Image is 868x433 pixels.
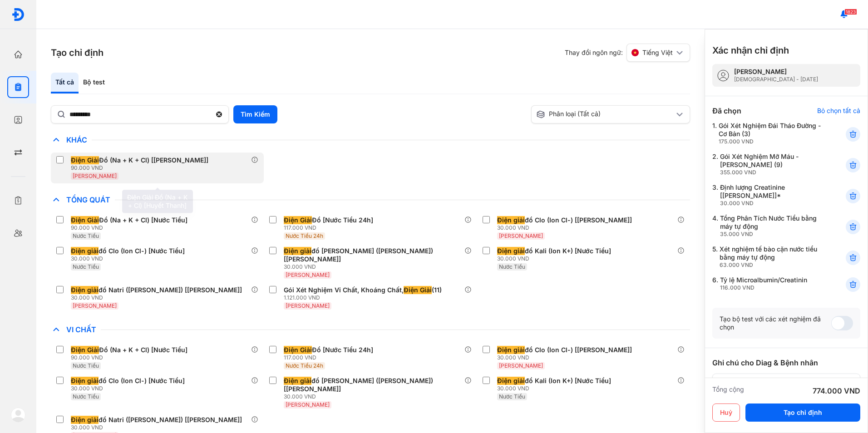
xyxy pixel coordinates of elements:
[71,286,242,294] div: đồ Natri ([PERSON_NAME]) [[PERSON_NAME]]
[284,377,460,393] div: đồ [PERSON_NAME] ([PERSON_NAME]) [[PERSON_NAME]]
[284,346,373,354] div: Đồ [Nước Tiểu 24h]
[71,424,246,431] div: 30.000 VND
[734,76,818,83] div: [DEMOGRAPHIC_DATA] - [DATE]
[71,346,187,354] div: Đồ (Na + K + Cl) [Nước Tiểu]
[284,294,445,301] div: 1.121.000 VND
[62,135,92,144] span: Khác
[720,245,824,269] div: Xét nghiệm tế bào cặn nước tiểu bằng máy tự động
[497,346,632,354] div: đồ Clo (Ion Cl-) [[PERSON_NAME]]
[497,216,525,224] span: Điện giải
[71,224,191,231] div: 90.000 VND
[284,377,311,385] span: Điện giải
[73,302,117,309] span: [PERSON_NAME]
[720,261,824,269] div: 63.000 VND
[720,214,824,238] div: Tổng Phân Tích Nước Tiểu bằng máy tự động
[720,315,831,331] div: Tạo bộ test với các xét nghiệm đã chọn
[71,416,99,424] span: Điện giải
[71,255,188,262] div: 30.000 VND
[79,73,109,93] div: Bộ test
[62,195,115,204] span: Tổng Quát
[284,216,373,224] div: Đồ [Nước Tiểu 24h]
[284,393,464,400] div: 30.000 VND
[62,325,101,334] span: Vi Chất
[71,294,246,301] div: 30.000 VND
[712,385,744,396] div: Tổng cộng
[712,276,824,291] div: 6.
[499,232,543,239] span: [PERSON_NAME]
[719,138,824,145] div: 175.000 VND
[286,271,330,278] span: [PERSON_NAME]
[284,216,312,224] span: Điện Giải
[497,354,636,361] div: 30.000 VND
[712,44,789,57] h3: Xác nhận chỉ định
[71,354,191,361] div: 90.000 VND
[712,105,741,116] div: Đã chọn
[73,263,99,270] span: Nước Tiểu
[720,183,824,207] div: Định lượng Creatinine [[PERSON_NAME]]*
[286,232,323,239] span: Nước Tiểu 24h
[720,284,807,291] div: 116.000 VND
[71,247,185,255] div: đồ Clo (Ion Cl-) [Nước Tiểu]
[497,346,525,354] span: Điện giải
[284,247,311,255] span: Điện giải
[11,8,25,21] img: logo
[813,385,860,396] div: 774.000 VND
[712,403,740,422] button: Huỷ
[71,247,99,255] span: Điện giải
[71,164,212,172] div: 90.000 VND
[719,122,824,145] div: Gói Xét Nghiệm Đái Tháo Đường - Cơ Bản (3)
[497,385,615,392] div: 30.000 VND
[233,105,277,123] button: Tìm Kiếm
[497,247,611,255] div: đồ Kali (Ion K+) [Nước Tiểu]
[73,393,99,400] span: Nước Tiểu
[284,346,312,354] span: Điện Giải
[286,401,330,408] span: [PERSON_NAME]
[71,156,99,164] span: Điện Giải
[499,263,525,270] span: Nước Tiểu
[497,216,632,224] div: đồ Clo (Ion Cl-) [[PERSON_NAME]]
[286,362,323,369] span: Nước Tiểu 24h
[71,416,242,424] div: đồ Natri ([PERSON_NAME]) [[PERSON_NAME]]
[817,107,860,115] div: Bỏ chọn tất cả
[720,276,807,291] div: Tỷ lệ Microalbumin/Creatinin
[11,408,25,422] img: logo
[71,377,185,385] div: đồ Clo (Ion Cl-) [Nước Tiểu]
[720,153,824,176] div: Gói Xét Nghiệm Mỡ Máu - [PERSON_NAME] (9)
[497,255,615,262] div: 30.000 VND
[499,362,543,369] span: [PERSON_NAME]
[745,403,860,422] button: Tạo chỉ định
[73,362,99,369] span: Nước Tiểu
[642,49,673,57] span: Tiếng Việt
[71,385,188,392] div: 30.000 VND
[844,9,857,15] span: 1823
[497,377,525,385] span: Điện giải
[712,357,860,368] div: Ghi chú cho Diag & Bệnh nhân
[73,172,117,179] span: [PERSON_NAME]
[497,377,611,385] div: đồ Kali (Ion K+) [Nước Tiểu]
[712,153,824,176] div: 2.
[712,245,824,269] div: 5.
[712,122,824,145] div: 1.
[720,231,824,238] div: 35.000 VND
[71,216,99,224] span: Điện Giải
[284,263,464,271] div: 30.000 VND
[71,156,208,164] div: Đồ (Na + K + Cl) [[PERSON_NAME]]
[734,68,818,76] div: [PERSON_NAME]
[71,216,187,224] div: Đồ (Na + K + Cl) [Nước Tiểu]
[284,354,377,361] div: 117.000 VND
[712,183,824,207] div: 3.
[720,169,824,176] div: 355.000 VND
[404,286,432,294] span: Điện Giải
[73,232,99,239] span: Nước Tiểu
[71,377,99,385] span: Điện giải
[71,286,99,294] span: Điện giải
[497,224,636,231] div: 30.000 VND
[286,302,330,309] span: [PERSON_NAME]
[712,214,824,238] div: 4.
[51,73,79,93] div: Tất cả
[720,200,824,207] div: 30.000 VND
[284,247,460,263] div: đồ [PERSON_NAME] ([PERSON_NAME]) [[PERSON_NAME]]
[499,393,525,400] span: Nước Tiểu
[536,110,674,119] div: Phân loại (Tất cả)
[497,247,525,255] span: Điện giải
